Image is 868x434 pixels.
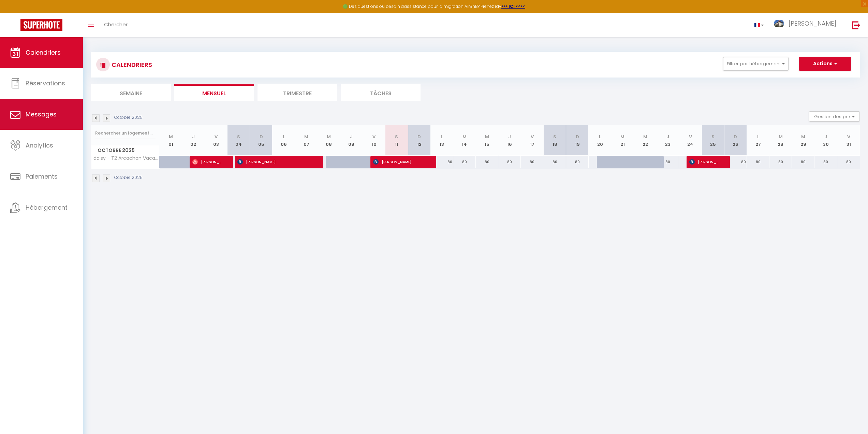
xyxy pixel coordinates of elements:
[430,125,453,156] th: 13
[340,125,363,156] th: 09
[679,125,702,156] th: 24
[453,156,476,168] div: 80
[747,125,769,156] th: 27
[91,84,171,101] li: Semaine
[408,125,430,156] th: 12
[485,134,489,140] abbr: M
[318,125,340,156] th: 08
[95,127,156,139] input: Rechercher un logement...
[26,48,61,57] span: Calendriers
[350,134,353,140] abbr: J
[91,145,159,155] span: Octobre 2025
[417,134,421,140] abbr: D
[620,134,624,140] abbr: M
[498,125,521,156] th: 16
[747,156,769,168] div: 80
[341,84,421,101] li: Tâches
[441,134,443,140] abbr: L
[837,156,860,168] div: 80
[531,134,534,140] abbr: V
[837,125,860,156] th: 31
[809,111,860,122] button: Gestion des prix
[589,125,611,156] th: 20
[792,156,814,168] div: 80
[521,156,543,168] div: 80
[657,125,679,156] th: 23
[508,134,511,140] abbr: J
[724,125,747,156] th: 26
[160,125,182,156] th: 01
[363,125,385,156] th: 10
[498,156,521,168] div: 80
[260,134,263,140] abbr: D
[283,134,285,140] abbr: L
[26,79,65,87] span: Réservations
[395,134,398,140] abbr: S
[769,156,792,168] div: 80
[852,21,860,29] img: logout
[110,57,152,72] h3: CALENDRIERS
[566,156,589,168] div: 80
[430,156,453,168] div: 80
[26,203,68,212] span: Hébergement
[792,125,814,156] th: 29
[99,13,133,37] a: Chercher
[237,155,312,168] span: [PERSON_NAME]
[769,13,845,37] a: ... [PERSON_NAME]
[104,21,128,28] span: Chercher
[801,134,805,140] abbr: M
[295,125,318,156] th: 07
[114,114,143,121] p: Octobre 2025
[453,125,476,156] th: 14
[757,134,759,140] abbr: L
[611,125,634,156] th: 21
[711,134,715,140] abbr: S
[599,134,601,140] abbr: L
[373,155,426,168] span: [PERSON_NAME]
[92,156,161,161] span: daisy - T2 Arcachon Vacances et Plages a 50 mètres
[237,134,240,140] abbr: S
[689,155,719,168] span: [PERSON_NAME]
[657,156,679,168] div: 80
[702,125,724,156] th: 25
[824,134,827,140] abbr: J
[372,134,376,140] abbr: V
[169,134,173,140] abbr: M
[543,156,566,168] div: 80
[385,125,408,156] th: 11
[258,84,337,101] li: Trimestre
[779,134,783,140] abbr: M
[799,57,851,71] button: Actions
[769,125,792,156] th: 28
[734,134,737,140] abbr: D
[205,125,227,156] th: 03
[521,125,543,156] th: 17
[723,57,789,71] button: Filtrer par hébergement
[192,155,222,168] span: [PERSON_NAME]
[789,19,836,28] span: [PERSON_NAME]
[666,134,669,140] abbr: J
[273,125,295,156] th: 06
[26,172,58,181] span: Paiements
[26,110,57,118] span: Messages
[192,134,195,140] abbr: J
[304,134,308,140] abbr: M
[476,125,498,156] th: 15
[20,19,62,31] img: Super Booking
[634,125,656,156] th: 22
[250,125,272,156] th: 05
[814,156,837,168] div: 80
[814,125,837,156] th: 30
[501,3,525,9] a: >>> ICI <<<<
[847,134,850,140] abbr: V
[327,134,331,140] abbr: M
[774,20,784,28] img: ...
[689,134,692,140] abbr: V
[543,125,566,156] th: 18
[26,141,53,150] span: Analytics
[114,174,143,181] p: Octobre 2025
[182,125,205,156] th: 02
[227,125,250,156] th: 04
[724,156,747,168] div: 80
